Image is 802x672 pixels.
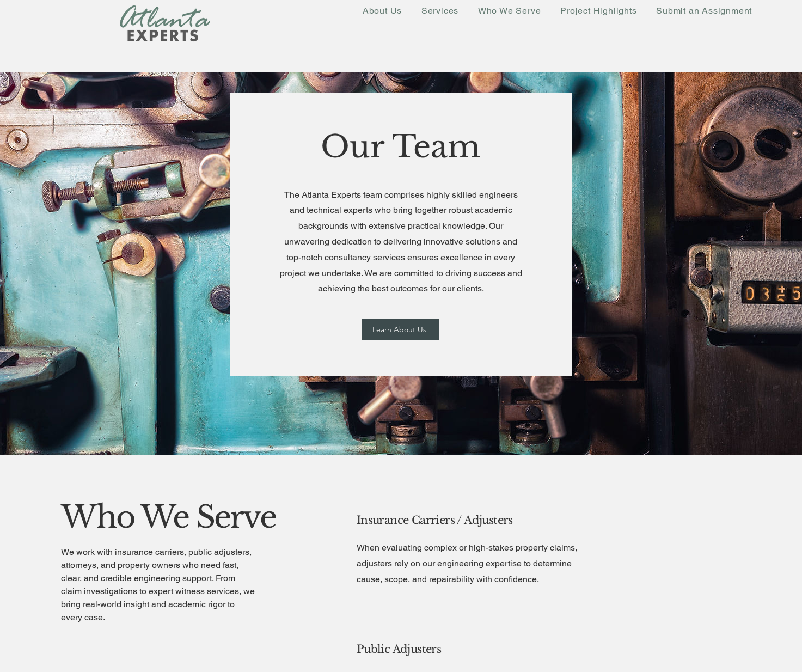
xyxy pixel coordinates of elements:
[372,325,426,334] span: Learn About Us
[363,5,402,16] span: About Us
[61,547,255,622] span: We work with insurance carriers, public adjusters, attorneys, and property owners who need fast, ...
[120,5,210,42] img: New Logo Transparent Background_edited.png
[357,643,441,656] span: Public Adjusters
[421,5,458,16] span: Services
[280,190,522,294] span: The Atlanta Experts team comprises highly skilled engineers and technical experts who bring toget...
[362,319,439,340] a: Learn About Us
[321,128,480,166] span: Our Team
[61,498,275,536] span: Who We Serve
[357,542,577,584] span: When evaluating complex or high-stakes property claims, adjusters rely on our engineering experti...
[357,514,513,527] span: Insurance Carriers / Adjusters
[560,5,636,16] span: Project Highlights
[478,5,541,16] span: Who We Serve
[656,5,752,16] span: Submit an Assignment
